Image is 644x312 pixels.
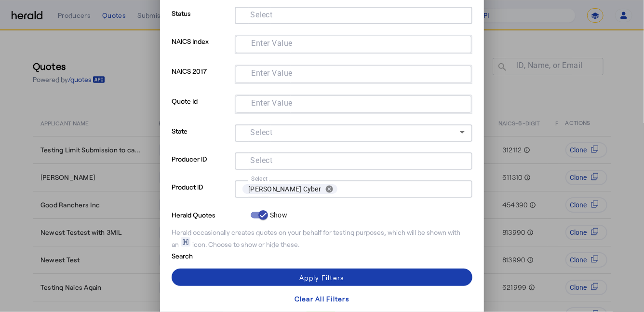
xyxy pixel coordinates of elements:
mat-chip-grid: Selection [242,154,465,166]
p: Quote Id [172,95,231,124]
mat-chip-grid: Selection [243,68,464,79]
mat-chip-grid: Selection [243,38,464,49]
p: Product ID [172,180,231,208]
mat-label: Enter Value [251,99,293,108]
label: Show [268,210,287,220]
div: Clear All Filters [295,294,349,304]
p: Search [172,249,247,261]
div: Apply Filters [299,272,344,283]
p: NAICS Index [172,35,231,65]
p: Herald Quotes [172,208,247,220]
p: Status [172,7,231,35]
button: Clear All Filters [172,290,472,307]
mat-label: Select [250,128,272,137]
mat-label: Enter Value [251,39,293,48]
mat-label: Enter Value [251,69,293,78]
mat-label: Select [250,156,272,165]
span: [PERSON_NAME] Cyber [248,184,321,194]
button: Apply Filters [172,269,472,286]
p: State [172,124,231,152]
mat-chip-grid: Selection [243,97,464,109]
p: NAICS 2017 [172,65,231,95]
mat-label: Select [250,11,272,20]
mat-chip-grid: Selection [242,182,465,196]
button: remove Beazley Cyber [321,185,337,193]
p: Producer ID [172,152,231,180]
div: Herald occasionally creates quotes on your behalf for testing purposes, which will be shown with ... [172,228,472,249]
mat-chip-grid: Selection [242,9,465,20]
mat-label: Select [251,176,268,182]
